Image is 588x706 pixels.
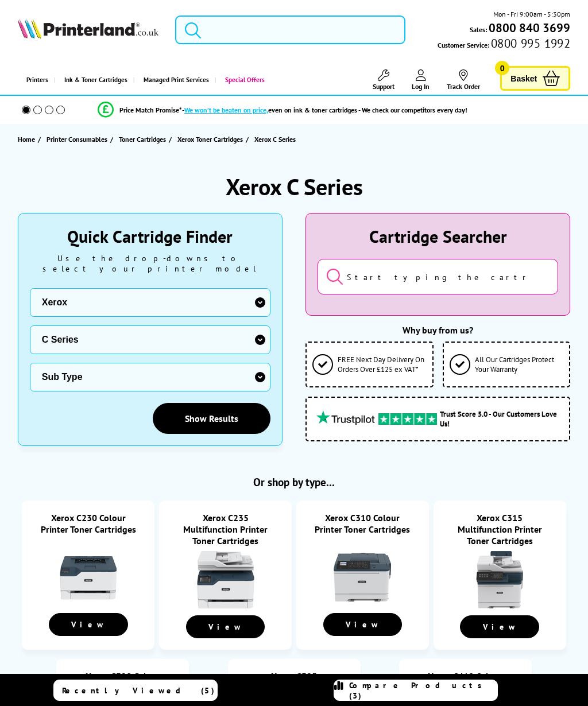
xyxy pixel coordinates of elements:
[119,106,182,114] span: Price Match Promise*
[18,475,571,489] h2: Or shop by type...
[60,549,117,606] img: Xerox C230 Colour Printer Toner Cartridges
[470,24,487,35] span: Sales:
[30,225,270,247] div: Quick Cartridge Finder
[338,355,427,374] span: FREE Next Day Delivery On Orders Over £125 ex VAT*
[349,680,497,701] span: Compare Products (3)
[41,512,136,535] a: Xerox C230 Colour Printer Toner Cartridges
[378,413,437,425] img: trustpilot rating
[500,66,570,91] a: Basket 0
[254,135,296,143] span: Xerox C Series
[75,670,171,693] a: Xerox C320 Colour Printer Toner Cartridges
[312,410,378,425] img: trustpilot rating
[133,65,215,95] a: Managed Print Services
[460,615,539,638] a: View
[412,82,430,91] span: Log In
[489,20,570,36] b: 0800 840 3699
[54,65,133,95] a: Ink & Toner Cartridges
[64,65,127,95] span: Ink & Toner Cartridges
[30,253,270,274] div: Use the drop-downs to select your printer model
[119,133,166,145] span: Toner Cartridges
[183,512,268,546] a: Xerox C235 Multifunction Printer Toner Cartridges
[495,61,509,75] span: 0
[226,172,363,201] h1: Xerox C Series
[62,685,215,696] span: Recently Viewed (5)
[18,65,54,95] a: Printers
[447,69,480,91] a: Track Order
[318,225,558,247] div: Cartridge Searcher
[373,69,394,91] a: Support
[177,133,243,145] span: Xerox Toner Cartridges
[440,409,563,429] span: Trust Score 5.0 - Our Customers Love Us!
[510,71,537,86] span: Basket
[18,18,158,41] a: Printerland Logo
[177,133,246,145] a: Xerox Toner Cartridges
[49,613,128,636] a: View
[458,512,542,546] a: Xerox C315 Multifunction Printer Toner Cartridges
[18,18,158,38] img: Printerland Logo
[305,324,570,336] div: Why buy from us?
[119,133,169,145] a: Toner Cartridges
[323,613,403,636] a: View
[475,355,564,374] span: All Our Cartridges Protect Your Warranty
[47,133,107,145] span: Printer Consumables
[334,680,497,701] a: Compare Products (3)
[334,549,391,606] img: Xerox C310 Colour Printer Toner Cartridges
[438,38,570,51] span: Customer Service:
[153,403,270,434] a: Show Results
[493,9,570,20] span: Mon - Fri 9:00am - 5:30pm
[53,680,217,701] a: Recently Viewed (5)
[184,106,268,114] span: We won’t be beaten on price,
[197,551,254,608] img: Xerox C235 Multifunction Printer Toner Cartridges
[47,133,110,145] a: Printer Consumables
[186,615,265,638] a: View
[215,65,270,95] a: Special Offers
[6,100,559,120] li: modal_Promise
[489,38,570,49] span: 0800 995 1992
[318,259,558,294] input: Start typing the cartridge or printer's name...
[373,82,394,91] span: Support
[315,512,410,535] a: Xerox C310 Colour Printer Toner Cartridges
[471,551,528,608] img: Xerox C315 Multifunction Printer Toner Cartridges
[412,69,430,91] a: Log In
[182,106,467,114] div: - even on ink & toner cartridges - We check our competitors every day!
[487,22,570,33] a: 0800 840 3699
[252,670,336,705] a: Xerox C325 Multifunction Printer Toner Cartridges
[18,133,38,145] a: Home
[417,670,513,693] a: Xerox C410 Colour Printer Toner Cartridges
